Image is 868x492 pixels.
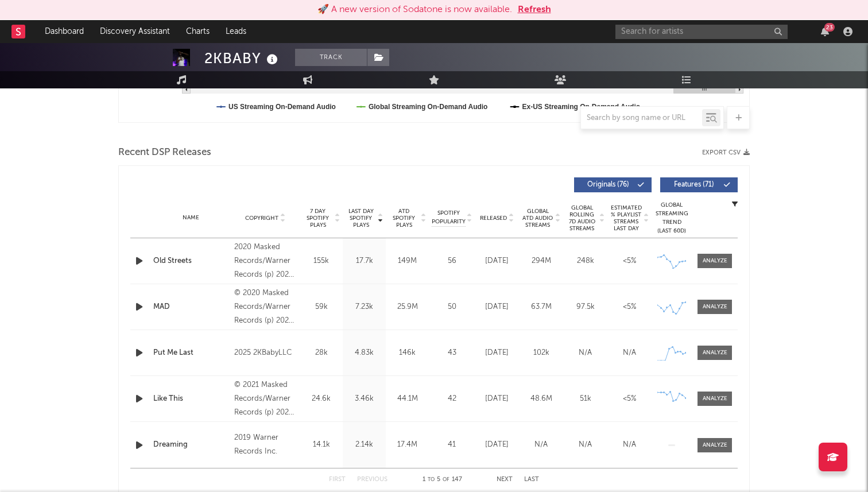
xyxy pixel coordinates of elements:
div: 56 [432,255,472,267]
div: 42 [432,393,472,405]
div: Name [153,214,228,222]
button: 23 [821,27,829,36]
div: [DATE] [478,393,516,405]
button: Export CSV [702,149,750,156]
span: Released [480,215,507,222]
div: <5% [610,393,649,405]
button: Previous [357,476,387,483]
div: [DATE] [478,439,516,451]
div: 2019 Warner Records Inc. [234,431,297,459]
span: 7 Day Spotify Plays [303,208,333,228]
span: to [428,477,435,482]
div: 50 [432,301,472,313]
div: N/A [522,439,560,451]
div: 2025 2KBabyLLC [234,346,297,360]
div: 248k [566,255,604,267]
div: 294M [522,255,560,267]
div: 24.6k [303,393,340,405]
div: 17.4M [389,439,426,451]
div: © 2020 Masked Records/Warner Records (p) 2020 Warner Records Inc. [234,286,297,328]
span: Global ATD Audio Streams [522,208,553,228]
a: MAD [153,301,228,313]
span: of [443,477,449,482]
text: US Streaming On-Demand Audio [228,103,336,111]
a: Dreaming [153,439,228,451]
button: Track [295,49,367,66]
a: Dashboard [37,20,92,43]
div: 🚀 A new version of Sodatone is now available. [317,3,512,17]
div: 149M [389,255,426,267]
div: <5% [610,255,649,267]
a: Old Streets [153,255,228,267]
a: Put Me Last [153,347,228,359]
span: Spotify Popularity [432,209,466,226]
div: N/A [610,439,649,451]
div: 102k [522,347,560,359]
span: Copyright [245,215,278,222]
span: Global Rolling 7D Audio Streams [566,204,598,232]
div: 2.14k [346,439,383,451]
div: 155k [303,255,340,267]
div: 41 [432,439,472,451]
button: Last [524,476,539,483]
span: Last Day Spotify Plays [346,208,376,228]
div: 48.6M [522,393,560,405]
div: 51k [566,393,604,405]
div: N/A [610,347,649,359]
span: Features ( 71 ) [668,181,720,188]
span: Estimated % Playlist Streams Last Day [610,204,642,232]
text: Global Streaming On-Demand Audio [369,103,488,111]
div: [DATE] [478,301,516,313]
text: Ex-US Streaming On-Demand Audio [522,103,641,111]
div: 63.7M [522,301,560,313]
div: 3.46k [346,393,383,405]
div: 25.9M [389,301,426,313]
div: 59k [303,301,340,313]
div: <5% [610,301,649,313]
div: 97.5k [566,301,604,313]
button: Next [497,476,513,483]
span: Originals ( 76 ) [582,181,634,188]
input: Search for artists [615,25,788,39]
button: First [329,476,346,483]
button: Features(71) [660,177,738,192]
a: Leads [218,20,254,43]
div: 43 [432,347,472,359]
div: Global Streaming Trend (Last 60D) [654,201,689,235]
div: [DATE] [478,255,516,267]
span: ATD Spotify Plays [389,208,419,228]
span: Recent DSP Releases [118,146,211,160]
div: N/A [566,347,604,359]
a: Discovery Assistant [92,20,178,43]
div: N/A [566,439,604,451]
div: 28k [303,347,340,359]
button: Originals(76) [574,177,652,192]
div: 4.83k [346,347,383,359]
div: 146k [389,347,426,359]
div: 1 5 147 [410,473,474,487]
div: 23 [824,23,835,32]
div: 2KBABY [204,49,281,68]
input: Search by song name or URL [581,114,702,123]
div: 14.1k [303,439,340,451]
button: Refresh [518,3,551,17]
div: 17.7k [346,255,383,267]
div: © 2021 Masked Records/Warner Records (p) 2021 Warner Records Inc. [234,378,297,420]
a: Like This [153,393,228,405]
div: 2020 Masked Records/Warner Records (p) 2020 Warner Records Inc. [234,241,297,282]
div: 7.23k [346,301,383,313]
div: 44.1M [389,393,426,405]
div: [DATE] [478,347,516,359]
a: Charts [178,20,218,43]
